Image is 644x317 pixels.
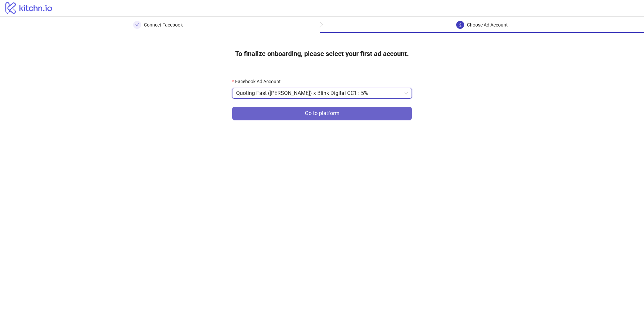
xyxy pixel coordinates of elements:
label: Facebook Ad Account [232,78,285,85]
span: check [135,23,139,27]
span: Go to platform [305,110,339,116]
div: Choose Ad Account [467,21,508,29]
span: 2 [459,23,462,28]
span: Quoting Fast (Gil Torres Jr.) x Blink Digital CC1 : 5% [236,88,408,98]
h4: To finalize onboarding, please select your first ad account. [224,44,420,64]
button: Go to platform [232,107,412,120]
div: Connect Facebook [144,21,183,29]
